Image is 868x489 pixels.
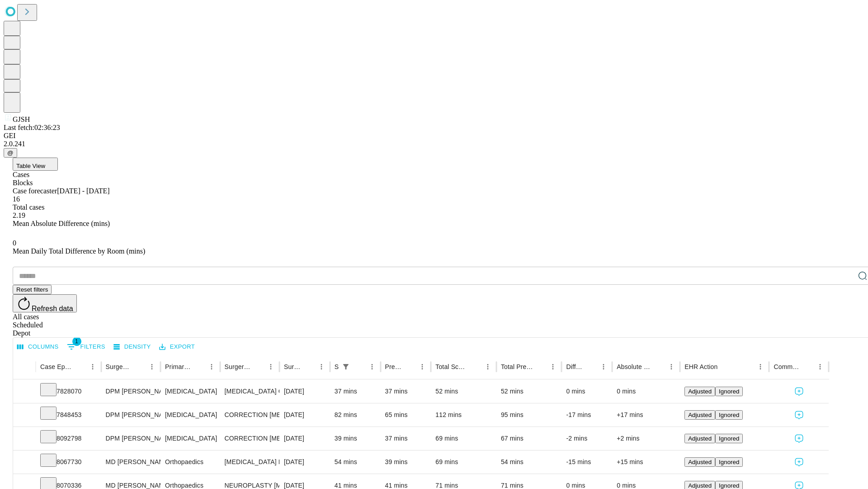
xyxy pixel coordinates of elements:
[335,380,376,403] div: 37 mins
[566,403,608,427] div: -17 mins
[403,360,416,373] button: Sort
[617,403,675,427] div: +17 mins
[335,451,376,474] div: 54 mins
[4,140,864,148] div: 2.0.241
[13,294,77,312] button: Refresh data
[719,482,739,489] span: Ignored
[133,360,146,373] button: Sort
[385,403,427,427] div: 65 mins
[111,340,153,354] button: Density
[225,380,275,403] div: [MEDICAL_DATA] COMPLETE EXCISION 5TH [MEDICAL_DATA] HEAD
[74,360,86,373] button: Sort
[13,220,110,227] span: Mean Absolute Difference (mins)
[688,435,712,442] span: Adjusted
[13,239,16,247] span: 0
[13,203,44,211] span: Total cases
[4,148,17,158] button: @
[814,360,826,373] button: Menu
[481,360,494,373] button: Menu
[18,407,31,423] button: Expand
[719,459,739,465] span: Ignored
[205,360,218,373] button: Menu
[106,403,156,427] div: DPM [PERSON_NAME] [PERSON_NAME]
[435,427,492,450] div: 69 mins
[385,451,427,474] div: 39 mins
[4,132,864,140] div: GEI
[534,360,547,373] button: Sort
[435,451,492,474] div: 69 mins
[284,451,325,474] div: [DATE]
[684,457,715,467] button: Adjusted
[435,403,492,427] div: 112 mins
[501,427,557,450] div: 67 mins
[435,363,468,370] div: Total Scheduled Duration
[501,380,557,403] div: 52 mins
[340,360,352,373] button: Show filters
[469,360,481,373] button: Sort
[501,451,557,474] div: 54 mins
[165,363,191,370] div: Primary Service
[617,363,651,370] div: Absolute Difference
[40,363,73,370] div: Case Epic Id
[715,434,743,443] button: Ignored
[32,305,73,312] span: Refresh data
[106,427,156,450] div: DPM [PERSON_NAME] [PERSON_NAME]
[302,360,315,373] button: Sort
[566,451,608,474] div: -15 mins
[617,451,675,474] div: +15 mins
[40,380,97,403] div: 7828070
[284,403,325,427] div: [DATE]
[15,340,61,354] button: Select columns
[252,360,264,373] button: Sort
[617,380,675,403] div: 0 mins
[684,387,715,396] button: Adjusted
[547,360,559,373] button: Menu
[13,211,25,219] span: 2.19
[416,360,429,373] button: Menu
[754,360,767,373] button: Menu
[715,387,743,396] button: Ignored
[13,187,57,195] span: Case forecaster
[18,455,31,470] button: Expand
[284,427,325,450] div: [DATE]
[688,459,712,465] span: Adjusted
[385,363,403,370] div: Predicted In Room Duration
[719,435,739,442] span: Ignored
[13,195,20,203] span: 16
[566,427,608,450] div: -2 mins
[40,403,97,427] div: 7848453
[65,340,108,354] button: Show filters
[284,363,302,370] div: Surgery Date
[688,482,712,489] span: Adjusted
[774,363,800,370] div: Comments
[719,388,739,395] span: Ignored
[13,285,52,294] button: Reset filters
[40,451,97,474] div: 8067730
[72,337,81,346] span: 1
[684,363,717,370] div: EHR Action
[165,427,215,450] div: [MEDICAL_DATA]
[16,163,45,169] span: Table View
[335,427,376,450] div: 39 mins
[684,410,715,420] button: Adjusted
[7,149,14,156] span: @
[688,412,712,418] span: Adjusted
[4,124,60,131] span: Last fetch: 02:36:23
[284,380,325,403] div: [DATE]
[597,360,610,373] button: Menu
[225,427,275,450] div: CORRECTION [MEDICAL_DATA]
[665,360,678,373] button: Menu
[264,360,277,373] button: Menu
[157,340,197,354] button: Export
[106,380,156,403] div: DPM [PERSON_NAME] [PERSON_NAME]
[688,388,712,395] span: Adjusted
[57,187,109,195] span: [DATE] - [DATE]
[106,451,156,474] div: MD [PERSON_NAME] [PERSON_NAME]
[585,360,597,373] button: Sort
[13,247,145,255] span: Mean Daily Total Difference by Room (mins)
[315,360,328,373] button: Menu
[106,363,132,370] div: Surgeon Name
[193,360,205,373] button: Sort
[385,427,427,450] div: 37 mins
[335,363,339,370] div: Scheduled In Room Duration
